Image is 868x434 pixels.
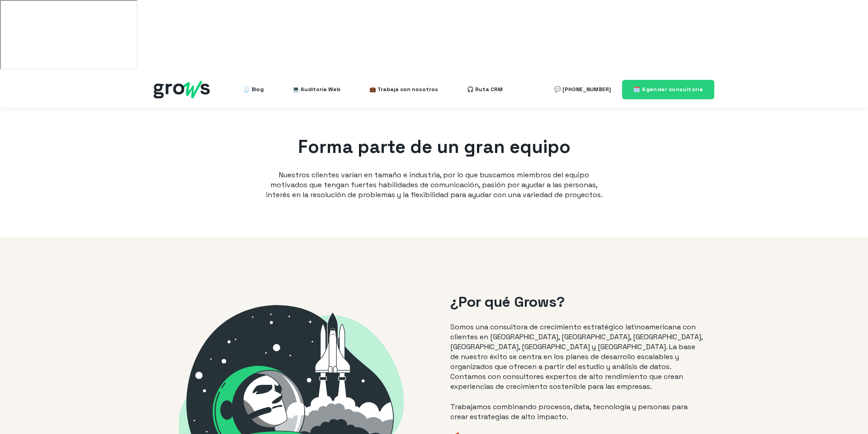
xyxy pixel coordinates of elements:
a: 💬 [PHONE_NUMBER] [554,80,611,98]
p: Trabajamos combinando procesos, data, tecnología y personas para crear estrategias de alto impacto. [450,402,705,422]
span: 🗓️ Agendar consultoría [633,86,703,93]
a: 🎧 Ruta CRM [467,80,503,98]
a: 💼 Trabaja con nosotros [369,80,438,98]
img: grows - hubspot [154,81,210,98]
p: Somos una consultora de crecimiento estratégico latinoamericana con clientes en [GEOGRAPHIC_DATA]... [450,322,705,392]
a: 🗓️ Agendar consultoría [622,80,714,99]
h2: ¿Por qué Grows? [450,292,705,312]
a: 🧾 Blog [243,80,264,98]
p: Nuestros clientes varían en tamaño e industria, por lo que buscamos miembros del equipo motivados... [262,170,606,200]
h1: Forma parte de un gran equipo [262,134,606,160]
a: 💻 Auditoría Web [292,80,340,98]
